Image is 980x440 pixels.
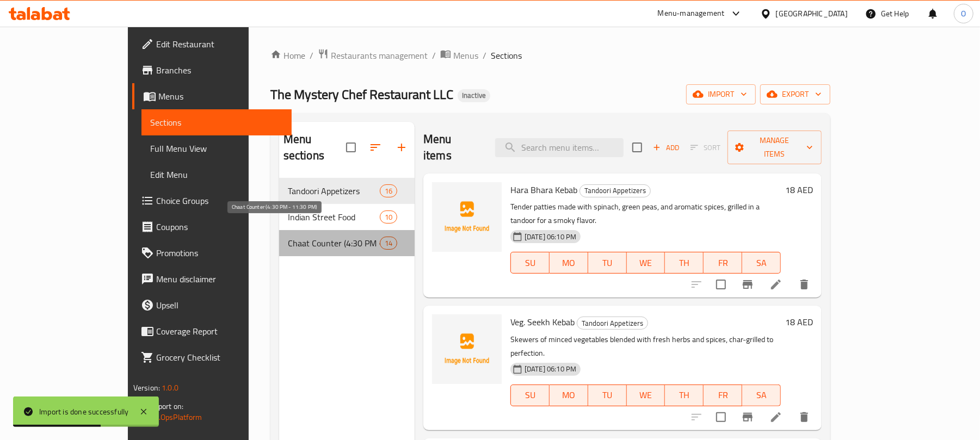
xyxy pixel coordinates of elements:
a: Menus [132,83,292,109]
span: Upsell [156,299,283,312]
span: Sort sections [362,134,389,160]
a: Edit Restaurant [132,31,292,57]
h6: 18 AED [785,182,813,197]
span: 14 [380,238,397,249]
span: Tandoori Appetizers [577,317,648,330]
span: Tandoori Appetizers [580,184,650,197]
button: import [686,84,756,104]
button: TU [588,385,627,406]
span: Choice Groups [156,194,283,207]
h2: Menu items [423,131,482,164]
span: MO [554,255,584,271]
a: Sections [141,109,292,135]
button: SU [510,252,550,274]
button: TU [588,252,627,274]
a: Edit menu item [769,411,782,424]
nav: Menu sections [279,173,415,261]
a: Edit menu item [769,278,782,291]
div: Tandoori Appetizers [288,184,380,197]
span: Select section first [683,139,728,156]
a: Choice Groups [132,188,292,214]
a: Grocery Checklist [132,344,292,370]
nav: breadcrumb [270,48,830,63]
span: Grocery Checklist [156,351,283,364]
div: items [380,210,397,224]
button: Manage items [728,131,822,164]
span: [DATE] 06:10 PM [520,364,581,374]
span: Select to update [710,273,732,296]
img: Hara Bhara Kebab [432,182,502,252]
span: Menus [453,49,478,62]
div: Import is done successfully [39,406,128,418]
span: 10 [380,212,397,222]
span: Select all sections [340,136,362,159]
span: export [769,88,822,101]
span: FR [708,387,738,403]
button: WE [627,385,665,406]
div: Inactive [458,89,490,102]
li: / [432,49,436,62]
span: Chaat Counter (4:30 PM - 11:30 PM) [288,237,380,250]
button: SU [510,385,550,406]
div: [GEOGRAPHIC_DATA] [776,8,848,20]
span: Sections [150,116,283,129]
a: Coverage Report [132,318,292,344]
button: SA [742,385,781,406]
a: Branches [132,57,292,83]
li: / [310,49,313,62]
span: Add [651,141,681,154]
span: SA [747,387,776,403]
button: TH [665,385,704,406]
button: WE [627,252,665,274]
a: Coupons [132,214,292,240]
span: The Mystery Chef Restaurant LLC [270,82,453,107]
div: items [380,184,397,197]
span: Coupons [156,220,283,233]
div: items [380,237,397,250]
div: Chaat Counter (4:30 PM - 11:30 PM)14 [279,230,415,256]
span: TU [593,255,622,271]
button: delete [791,404,817,430]
span: Branches [156,64,283,77]
span: Edit Restaurant [156,38,283,51]
button: MO [550,252,588,274]
span: SA [747,255,776,271]
button: delete [791,271,817,298]
p: Tender patties made with spinach, green peas, and aromatic spices, grilled in a tandoor for a smo... [510,200,781,227]
span: Full Menu View [150,142,283,155]
span: Version: [133,381,160,395]
span: Edit Menu [150,168,283,181]
span: [DATE] 06:10 PM [520,232,581,242]
p: Skewers of minced vegetables blended with fresh herbs and spices, char-grilled to perfection. [510,333,781,360]
span: WE [631,387,661,403]
span: O [961,8,966,20]
span: Manage items [736,134,813,161]
button: FR [704,385,742,406]
span: SU [515,387,545,403]
span: Promotions [156,246,283,259]
span: import [695,88,747,101]
span: Inactive [458,91,490,100]
span: Indian Street Food [288,210,380,224]
a: Support.OpsPlatform [133,410,202,424]
button: Branch-specific-item [735,271,761,298]
button: Add section [389,134,415,160]
span: Select to update [710,406,732,429]
div: Tandoori Appetizers16 [279,178,415,204]
span: WE [631,255,661,271]
a: Promotions [132,240,292,266]
button: Branch-specific-item [735,404,761,430]
button: TH [665,252,704,274]
h2: Menu sections [283,131,346,164]
a: Edit Menu [141,162,292,188]
button: Add [649,139,683,156]
span: Sections [491,49,522,62]
div: Tandoori Appetizers [577,317,648,330]
button: SA [742,252,781,274]
a: Restaurants management [318,48,428,63]
span: Hara Bhara Kebab [510,182,577,198]
span: Menu disclaimer [156,272,283,286]
input: search [495,138,624,157]
span: 1.0.0 [162,381,178,395]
